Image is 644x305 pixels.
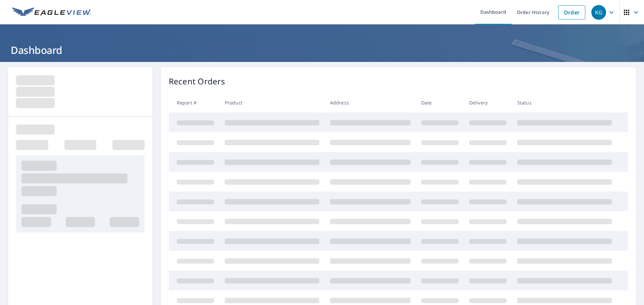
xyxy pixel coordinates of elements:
[169,75,225,87] p: Recent Orders
[591,5,606,20] div: KG
[325,93,416,112] th: Address
[464,93,512,112] th: Delivery
[169,93,219,112] th: Report #
[512,93,617,112] th: Status
[416,93,464,112] th: Date
[219,93,325,112] th: Product
[12,7,91,17] img: EV Logo
[8,43,636,57] h1: Dashboard
[558,5,585,19] a: Order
